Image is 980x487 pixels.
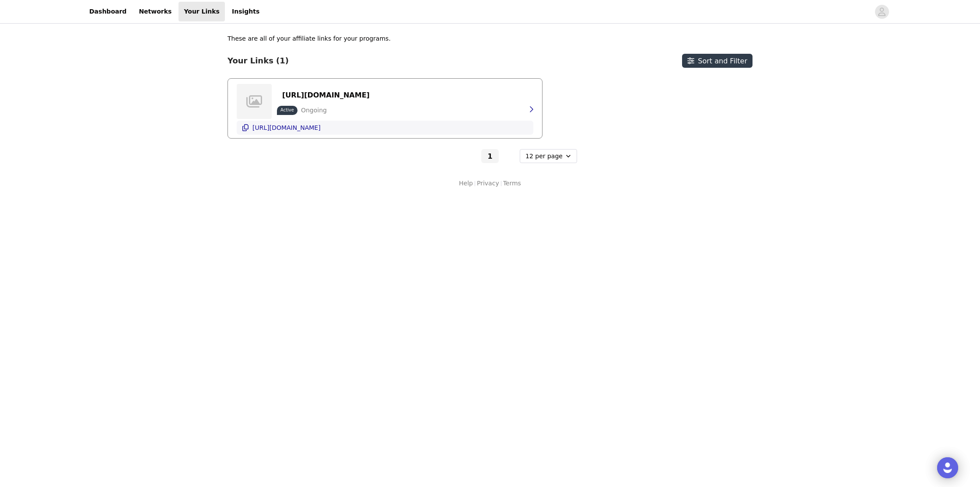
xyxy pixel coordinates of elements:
button: [URL][DOMAIN_NAME] [237,121,533,135]
button: Sort and Filter [682,54,752,68]
a: Privacy [477,179,499,188]
p: [URL][DOMAIN_NAME] [282,91,370,99]
a: Networks [133,2,177,21]
div: avatar [878,5,886,19]
p: Active [280,107,294,113]
a: Terms [503,179,521,188]
a: Your Links [178,2,225,21]
a: Insights [227,2,265,21]
a: Dashboard [84,2,132,21]
div: Open Intercom Messenger [937,457,958,478]
button: Go to previous page [462,149,479,163]
a: Help [459,179,473,188]
p: [URL][DOMAIN_NAME] [252,124,321,131]
button: Go To Page 1 [481,149,499,163]
p: Ongoing [301,106,327,115]
button: [URL][DOMAIN_NAME] [277,88,375,102]
p: These are all of your affiliate links for your programs. [227,34,391,43]
h3: Your Links (1) [227,56,289,66]
button: Go to next page [500,149,518,163]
